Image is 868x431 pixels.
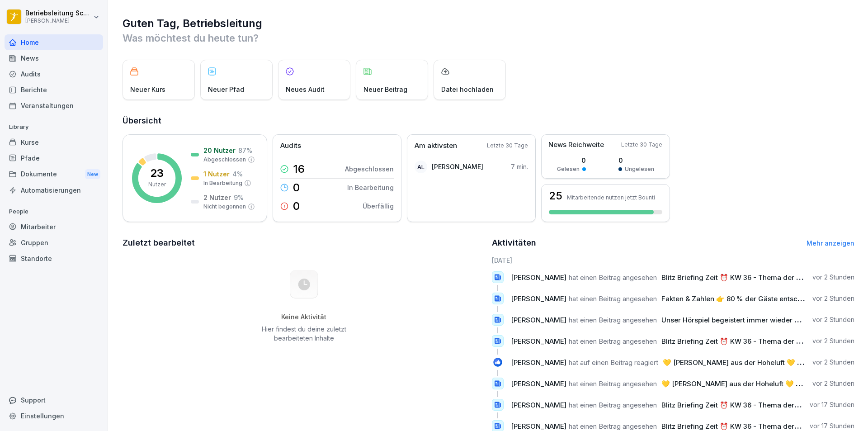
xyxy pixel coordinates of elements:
p: Betriebsleitung Schlump [25,9,91,17]
span: hat einen Beitrag angesehen [569,316,657,324]
p: 0 [557,156,586,165]
p: News Reichweite [548,140,604,150]
p: 9 % [234,193,244,202]
p: In Bearbeitung [203,179,242,187]
span: hat einen Beitrag angesehen [569,422,657,431]
h3: 25 [549,190,562,201]
p: 0 [618,156,654,165]
span: [PERSON_NAME] [511,422,566,431]
p: 16 [293,164,305,175]
p: 0 [293,201,300,212]
a: Standorte [5,251,103,266]
p: vor 2 Stunden [812,294,854,303]
p: Neues Audit [286,85,325,94]
div: AL [415,161,427,173]
p: In Bearbeitung [347,183,394,192]
p: Mitarbeitende nutzen jetzt Bounti [567,194,655,201]
p: [PERSON_NAME] [432,162,483,171]
p: 87 % [238,146,252,155]
span: hat einen Beitrag angesehen [569,337,657,346]
p: Überfällig [363,201,394,211]
p: Neuer Beitrag [363,85,407,94]
p: 7 min. [511,162,528,171]
p: Nicht begonnen [203,203,246,211]
p: Audits [280,141,301,151]
div: New [85,169,100,180]
span: hat einen Beitrag angesehen [569,294,657,303]
span: hat einen Beitrag angesehen [569,401,657,409]
a: Mehr anzeigen [807,239,854,247]
span: [PERSON_NAME] [511,316,566,324]
div: Dokumente [5,166,103,183]
p: vor 17 Stunden [810,422,854,431]
a: Kurse [5,134,103,150]
p: Letzte 30 Tage [621,141,662,149]
a: Home [5,34,103,50]
p: Nutzer [148,180,166,189]
p: vor 2 Stunden [812,358,854,367]
span: hat auf einen Beitrag reagiert [569,358,658,367]
a: News [5,50,103,66]
span: [PERSON_NAME] [511,337,566,346]
h2: Aktivitäten [492,237,536,249]
p: 1 Nutzer [203,169,230,179]
p: Gelesen [557,165,580,173]
h2: Zuletzt bearbeitet [123,237,486,249]
span: [PERSON_NAME] [511,273,566,282]
p: Library [5,120,103,134]
a: Automatisierungen [5,182,103,198]
span: [PERSON_NAME] [511,294,566,303]
p: vor 2 Stunden [812,336,854,346]
h5: Keine Aktivität [258,313,349,321]
span: hat einen Beitrag angesehen [569,379,657,388]
p: 4 % [232,169,243,179]
a: DokumenteNew [5,166,103,183]
h1: Guten Tag, Betriebsleitung [123,16,854,31]
a: Gruppen [5,235,103,251]
a: Einstellungen [5,408,103,424]
p: Abgeschlossen [203,156,246,164]
p: Letzte 30 Tage [487,142,528,150]
a: Audits [5,66,103,82]
p: 2 Nutzer [203,193,231,202]
p: Was möchtest du heute tun? [123,31,854,45]
p: Abgeschlossen [345,164,394,174]
p: 0 [293,182,300,193]
a: Veranstaltungen [5,98,103,114]
p: Neuer Kurs [130,85,165,94]
p: vor 17 Stunden [810,400,854,409]
p: 23 [150,168,164,179]
p: vor 2 Stunden [812,273,854,282]
p: Am aktivsten [415,141,457,151]
h2: Übersicht [123,114,854,127]
p: [PERSON_NAME] [25,18,91,24]
p: vor 2 Stunden [812,315,854,324]
p: Datei hochladen [441,85,494,94]
p: Neuer Pfad [208,85,244,94]
p: Hier findest du deine zuletzt bearbeiteten Inhalte [258,325,349,343]
a: Mitarbeiter [5,219,103,235]
span: [PERSON_NAME] [511,401,566,409]
a: Berichte [5,82,103,98]
p: Ungelesen [625,165,654,173]
p: vor 2 Stunden [812,379,854,388]
span: [PERSON_NAME] [511,358,566,367]
p: 20 Nutzer [203,146,236,155]
p: People [5,204,103,219]
h6: [DATE] [492,256,855,265]
span: hat einen Beitrag angesehen [569,273,657,282]
a: Pfade [5,150,103,166]
span: [PERSON_NAME] [511,379,566,388]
